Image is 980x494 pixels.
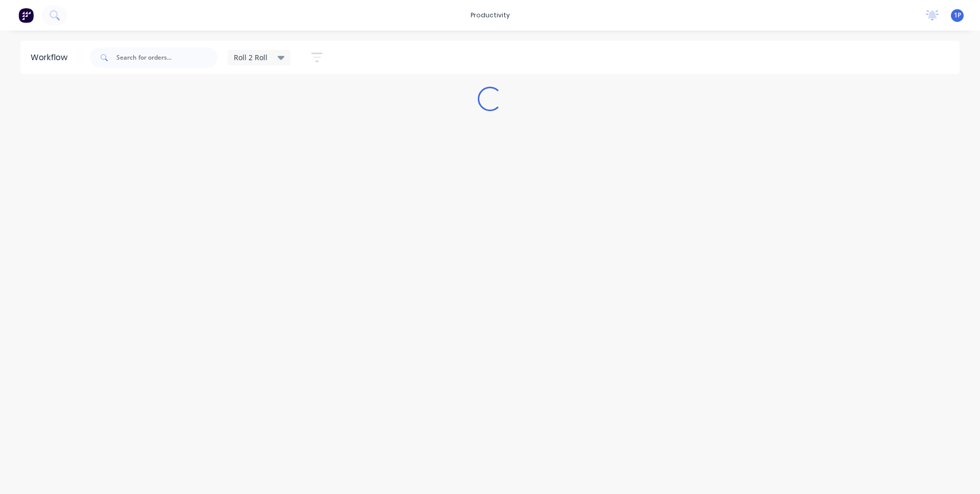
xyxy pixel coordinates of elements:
input: Search for orders... [116,47,217,68]
div: productivity [465,8,515,23]
span: Roll 2 Roll [234,52,267,63]
img: Factory [18,8,34,23]
span: 1P [954,11,961,20]
div: Workflow [31,51,72,64]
